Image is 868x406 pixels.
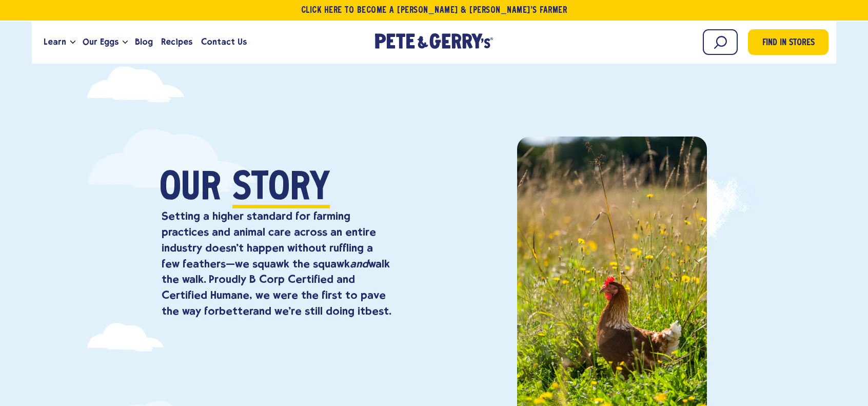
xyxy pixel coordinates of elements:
span: Our [160,170,221,208]
span: Story [232,170,330,208]
input: Search [703,29,738,55]
strong: best [365,304,389,317]
span: Recipes [161,35,192,48]
span: Contact Us [201,35,247,48]
strong: better [219,304,253,317]
span: Find in Stores [762,36,815,50]
em: and [350,257,368,270]
a: Find in Stores [748,29,828,55]
a: Learn [40,28,70,56]
a: Recipes [157,28,196,56]
span: Our Eggs [83,35,119,48]
a: Our Eggs [78,28,123,56]
span: Learn [44,35,66,48]
p: Setting a higher standard for farming practices and animal care across an entire industry doesn’t... [162,208,391,319]
span: Blog [135,35,153,48]
button: Open the dropdown menu for Learn [70,41,75,44]
button: Open the dropdown menu for Our Eggs [123,41,128,44]
a: Contact Us [197,28,251,56]
a: Blog [131,28,157,56]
